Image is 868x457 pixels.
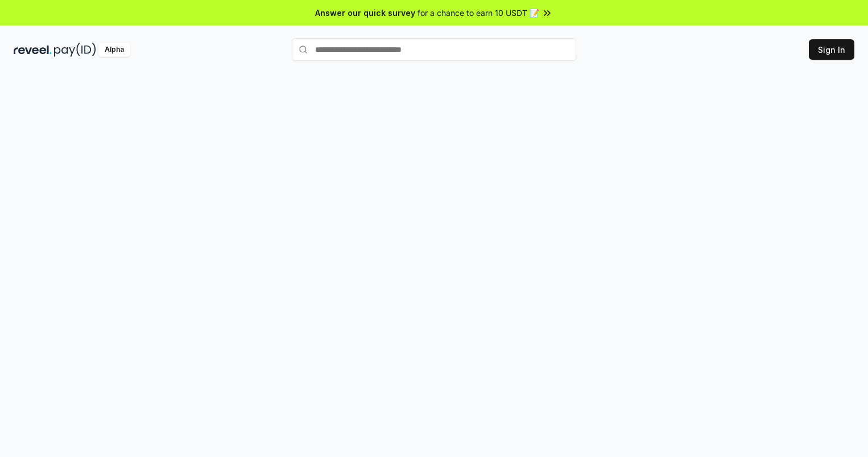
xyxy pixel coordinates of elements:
img: pay_id [54,43,96,57]
div: Alpha [98,43,130,57]
img: reveel_dark [14,43,52,57]
span: for a chance to earn 10 USDT 📝 [418,7,539,19]
button: Sign In [809,39,854,60]
span: Answer our quick survey [315,7,415,19]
